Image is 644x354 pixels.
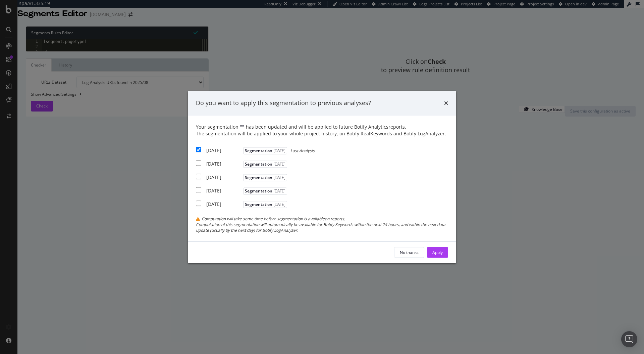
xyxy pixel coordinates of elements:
button: Apply [427,247,448,258]
div: [DATE] [206,161,241,167]
div: Do you want to apply this segmentation to previous analyses? [196,99,371,107]
span: Segmentation [243,161,287,168]
div: modal [188,91,456,263]
span: [DATE] [272,202,285,207]
div: times [444,99,448,107]
span: Computation will take some time before segmentation is available on reports. [202,216,345,222]
div: No thanks [400,250,419,255]
button: No thanks [394,247,424,258]
div: Open Intercom Messenger [621,331,637,347]
div: Apply [432,250,443,255]
div: [DATE] [206,201,241,208]
span: Segmentation [243,187,287,194]
span: Segmentation [243,201,287,208]
span: [DATE] [272,188,285,194]
span: Segmentation [243,147,287,154]
div: Your segmentation has been updated and will be applied to future Botify Analytics reports. [196,124,448,137]
span: " " [240,124,244,130]
div: [DATE] [206,147,241,154]
div: Computation of this segmentation will automatically be available for Botify Keywords within the n... [196,222,448,233]
div: The segmentation will be applied to your whole project history, on Botify RealKeywords and Botify... [196,130,448,137]
span: [DATE] [272,161,285,167]
div: [DATE] [206,174,241,181]
div: [DATE] [206,187,241,194]
span: Segmentation [243,174,287,181]
span: [DATE] [272,175,285,180]
span: [DATE] [272,148,285,153]
span: Last Analysis [290,148,315,153]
